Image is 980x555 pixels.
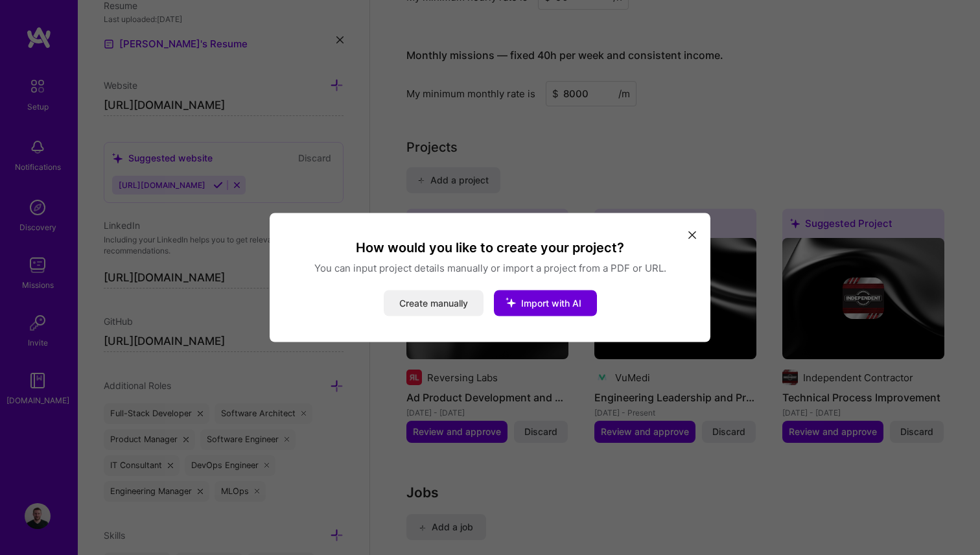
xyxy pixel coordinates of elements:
[285,239,695,256] h3: How would you like to create your project?
[285,261,695,275] p: You can input project details manually or import a project from a PDF or URL.
[384,290,484,316] button: Create manually
[521,298,581,309] span: Import with AI
[270,213,710,342] div: modal
[494,286,528,320] i: icon StarsWhite
[494,290,597,316] button: Import with AI
[688,231,696,239] i: icon Close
